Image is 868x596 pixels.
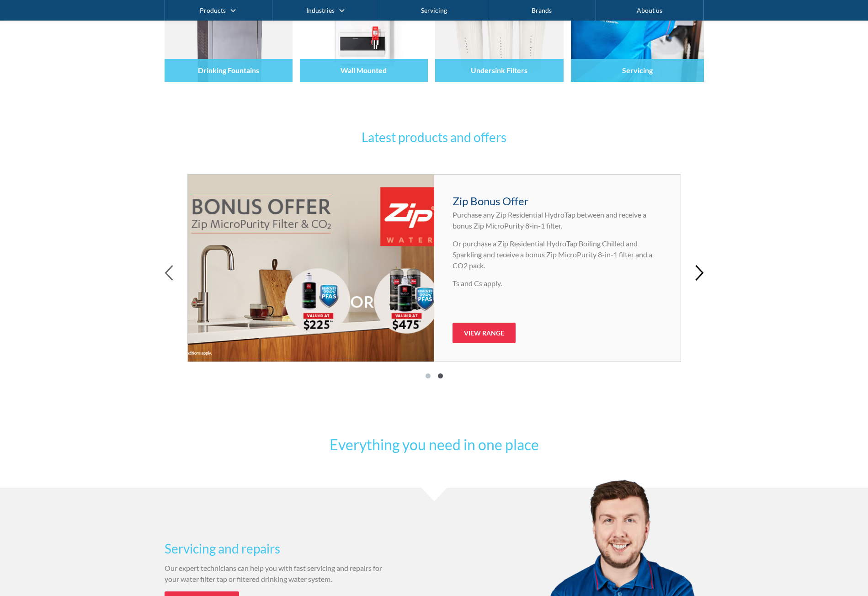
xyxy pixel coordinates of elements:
h4: Servicing [622,66,653,74]
p: Purchase any Zip Residential HydroTap between and receive a bonus Zip MicroPurity 8-in-1 filter. [453,209,662,231]
h4: Zip Bonus Offer [453,193,662,209]
p: ‍ [453,296,662,307]
p: Ts and Cs apply. [453,278,662,289]
p: Or purchase a Zip Residential HydroTap Boiling Chilled and Sparkling and receive a bonus Zip Micr... [453,238,662,271]
a: Products [200,5,226,15]
h4: Drinking Fountains [198,66,259,74]
p: Our expert technicians can help you with fast servicing and repairs for your water filter tap or ... [165,563,385,585]
h2: Everything you need in one place [302,434,567,456]
a: Industries [306,5,335,15]
h3: Latest products and offers [256,128,612,147]
h4: Wall Mounted [341,66,387,74]
a: View Range [453,323,516,343]
h3: Servicing and repairs [165,539,385,558]
h4: Undersink Filters [471,66,527,74]
img: Zip Bonus Offer [188,175,434,362]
